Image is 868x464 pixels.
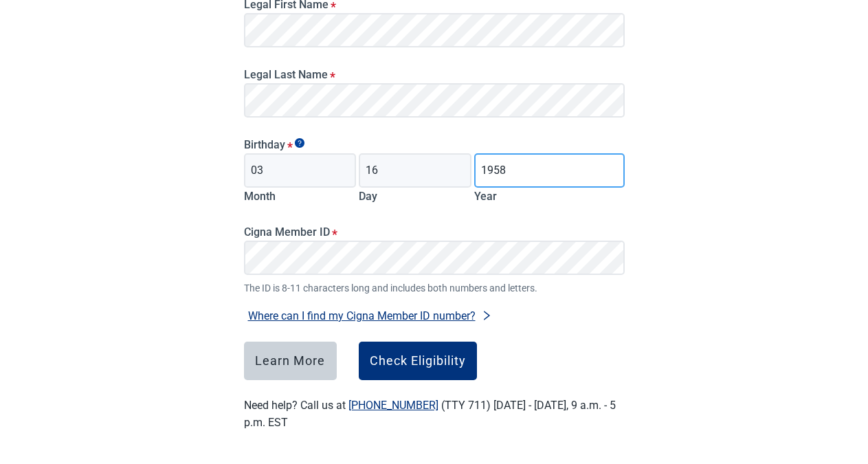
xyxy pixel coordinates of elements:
input: Birth year [474,153,624,188]
div: Check Eligibility [370,354,466,368]
a: [PHONE_NUMBER] [348,399,438,412]
span: Show tooltip [295,138,304,148]
div: Learn More [255,354,325,368]
legend: Birthday [244,138,625,151]
span: right [481,310,492,321]
label: Year [474,190,497,203]
label: Need help? Call us at (TTY 711) [DATE] - [DATE], 9 a.m. - 5 p.m. EST [244,399,616,429]
input: Birth month [244,153,357,188]
label: Cigna Member ID [244,225,625,239]
span: The ID is 8-11 characters long and includes both numbers and letters. [244,280,625,296]
button: Where can I find my Cigna Member ID number? [244,307,496,325]
label: Legal Last Name [244,68,625,81]
button: Check Eligibility [359,342,477,380]
label: Month [244,190,276,203]
label: Day [359,190,377,203]
input: Birth day [359,153,471,188]
button: Learn More [244,342,337,380]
